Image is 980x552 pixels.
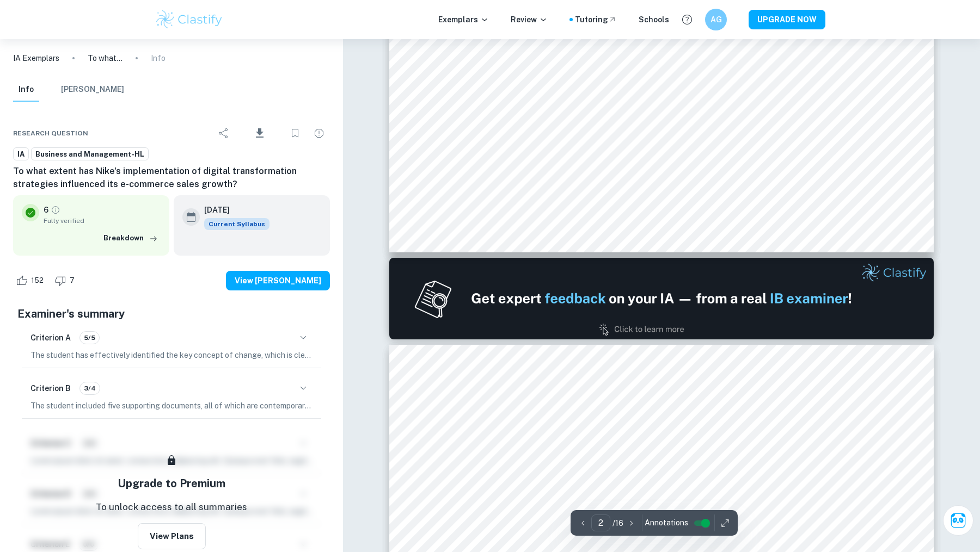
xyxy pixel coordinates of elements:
[204,204,261,216] h6: [DATE]
[80,383,100,393] span: 3/4
[678,10,696,29] button: Help and Feedback
[213,122,235,144] div: Share
[13,165,330,191] h6: To what extent has Nike's implementation of digital transformation strategies influenced its e-co...
[64,275,81,286] span: 7
[44,216,161,226] span: Fully verified
[237,119,282,147] div: Download
[639,14,669,26] a: Schools
[30,400,313,412] p: The student included five supporting documents, all of which are contemporary and published withi...
[13,52,59,64] a: IA Exemplars
[155,9,224,30] img: Clastify logo
[13,128,88,138] span: Research question
[438,14,489,26] p: Exemplars
[30,332,71,344] h6: Criterion A
[80,333,99,343] span: 5/5
[13,78,39,102] button: Info
[17,306,326,322] h5: Examiner's summary
[204,218,269,230] div: This exemplar is based on the current syllabus. Feel free to refer to it for inspiration/ideas wh...
[511,14,548,26] p: Review
[284,122,306,144] div: Bookmark
[204,218,269,230] span: Current Syllabus
[14,149,28,160] span: IA
[226,271,330,290] button: View [PERSON_NAME]
[25,275,50,286] span: 152
[710,14,722,26] h6: AG
[705,9,727,30] button: AG
[31,147,149,161] a: Business and Management-HL
[52,272,81,289] div: Dislike
[389,258,934,339] img: Ad
[575,14,617,26] a: Tutoring
[645,517,688,529] span: Annotations
[118,475,225,492] h5: Upgrade to Premium
[13,272,50,289] div: Like
[749,10,825,29] button: UPGRADE NOW
[30,382,71,394] h6: Criterion B
[612,517,623,529] p: / 16
[101,230,161,246] button: Breakdown
[138,523,206,549] button: View Plans
[943,505,973,536] button: Ask Clai
[32,149,148,160] span: Business and Management-HL
[96,500,247,514] p: To unlock access to all summaries
[88,52,122,64] p: To what extent has Nike's implementation of digital transformation strategies influenced its e-co...
[151,52,166,64] p: Info
[44,204,48,216] p: 6
[308,122,330,144] div: Report issue
[13,147,29,161] a: IA
[30,349,313,361] p: The student has effectively identified the key concept of change, which is clearly indicated on t...
[51,205,60,215] a: Grade fully verified
[61,78,124,102] button: [PERSON_NAME]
